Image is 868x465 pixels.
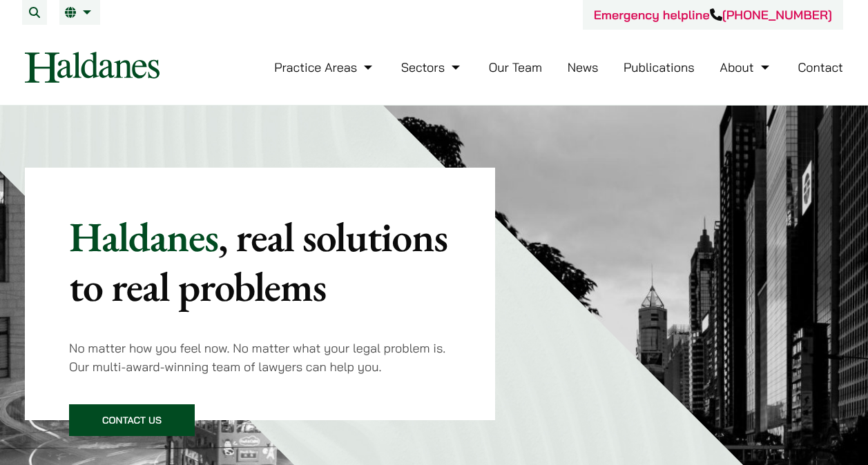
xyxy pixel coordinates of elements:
a: Contact [798,59,843,75]
p: Haldanes [69,212,451,311]
img: Logo of Haldanes [25,52,160,83]
a: About [720,59,772,75]
a: EN [65,7,95,18]
a: Emergency helpline[PHONE_NUMBER] [594,7,832,23]
a: Publications [624,59,695,75]
a: News [568,59,599,75]
p: No matter how you feel now. No matter what your legal problem is. Our multi-award-winning team of... [69,339,451,376]
a: Practice Areas [274,59,376,75]
mark: , real solutions to real problems [69,210,447,313]
a: Contact Us [69,404,195,436]
a: Our Team [489,59,542,75]
a: Sectors [401,59,463,75]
